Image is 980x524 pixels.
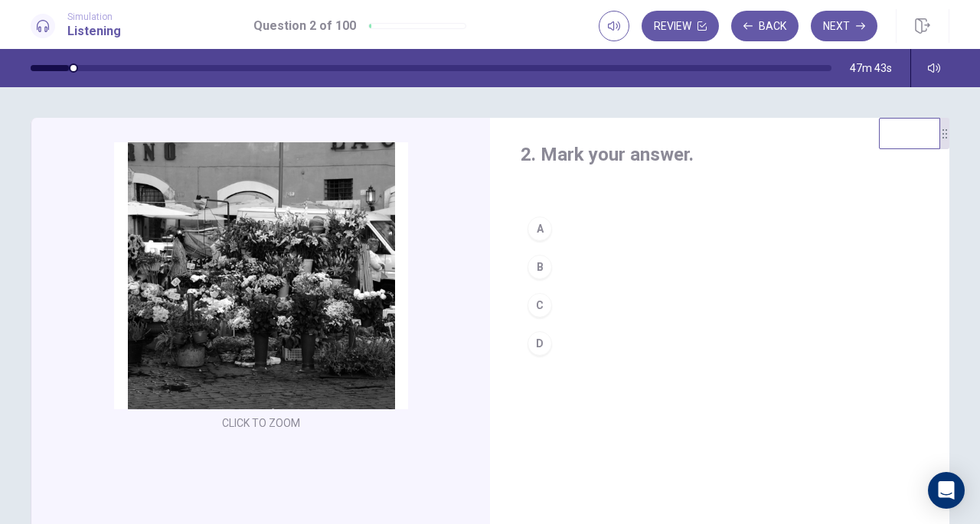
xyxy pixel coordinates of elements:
[253,17,356,35] h1: Question 2 of 100
[528,255,552,279] div: B
[521,142,919,167] h4: 2. Mark your answer.
[928,472,965,509] div: Open Intercom Messenger
[67,22,121,41] h1: Listening
[521,248,919,286] button: B
[528,216,552,241] div: A
[731,11,799,41] button: Back
[642,11,719,41] button: Review
[528,293,552,317] div: C
[521,210,919,248] button: A
[67,11,121,22] span: Simulation
[850,62,892,74] span: 47m 43s
[521,286,919,324] button: C
[521,324,919,363] button: D
[811,11,877,41] button: Next
[528,331,552,356] div: D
